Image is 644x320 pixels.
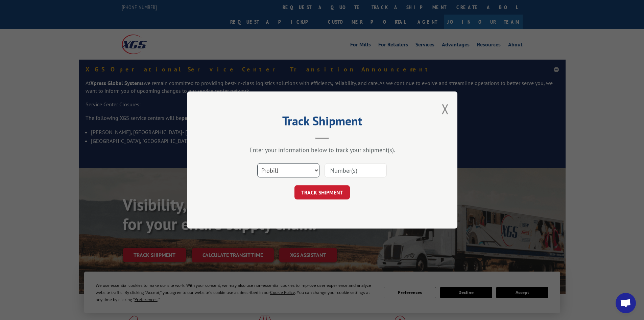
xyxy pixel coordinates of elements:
h2: Track Shipment [221,116,424,129]
a: Open chat [616,293,636,313]
button: Close modal [442,100,449,118]
div: Enter your information below to track your shipment(s). [221,146,424,154]
button: TRACK SHIPMENT [294,185,350,199]
input: Number(s) [325,163,387,177]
